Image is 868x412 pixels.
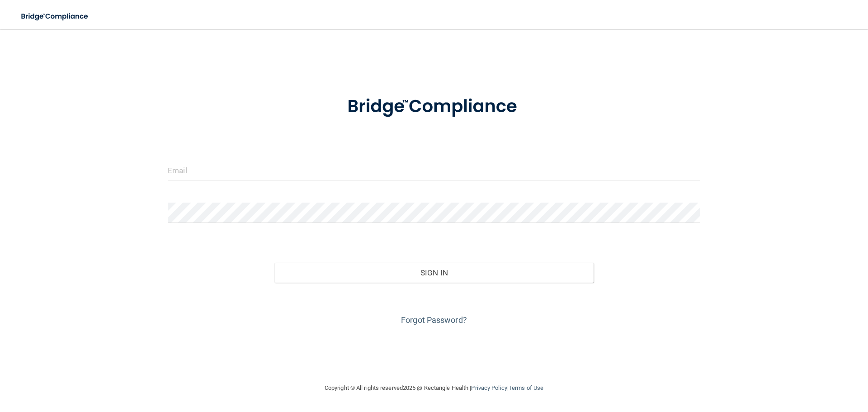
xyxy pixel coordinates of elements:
[509,384,543,391] a: Terms of Use
[14,7,97,26] img: bridge_compliance_login_screen.278c3ca4.svg
[274,263,594,283] button: Sign In
[168,160,700,180] input: Email
[329,83,539,130] img: bridge_compliance_login_screen.278c3ca4.svg
[401,315,467,325] a: Forgot Password?
[471,384,507,391] a: Privacy Policy
[269,374,599,403] div: Copyright © All rights reserved 2025 @ Rectangle Health | |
